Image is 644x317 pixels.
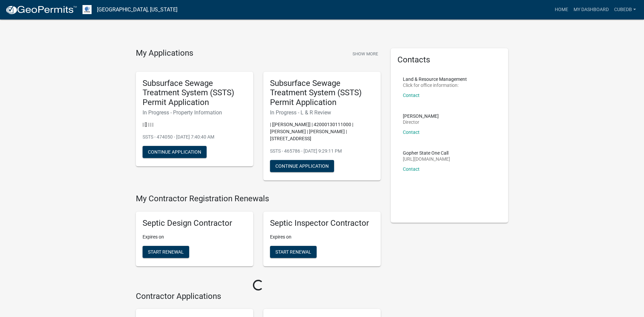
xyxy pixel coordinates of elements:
h4: Contractor Applications [136,292,381,301]
button: Show More [350,48,381,59]
button: Continue Application [270,160,334,172]
h5: Contacts [397,55,501,65]
p: SSTS - 465786 - [DATE] 9:29:11 PM [270,148,374,155]
a: Contact [403,166,420,172]
h5: Subsurface Sewage Treatment System (SSTS) Permit Application [270,78,374,107]
a: Home [552,3,571,16]
h4: My Applications [136,48,193,58]
p: Click for office information: [403,83,467,88]
img: Otter Tail County, Minnesota [83,5,92,14]
h4: My Contractor Registration Renewals [136,194,381,204]
h6: In Progress - L & R Review [270,109,374,116]
span: Start Renewal [148,249,184,254]
p: Land & Resource Management [403,77,467,82]
a: CubedB [611,3,639,16]
wm-registration-list-section: My Contractor Registration Renewals [136,194,381,272]
p: Expires on [143,233,247,241]
span: Start Renewal [275,249,311,254]
p: | [] | | | [143,121,247,128]
h5: Subsurface Sewage Treatment System (SSTS) Permit Application [143,78,247,107]
a: My Dashboard [571,3,611,16]
p: Expires on [270,233,374,241]
p: Gopher State One Call [403,151,450,155]
p: | [[PERSON_NAME]] | 42000130111000 | [PERSON_NAME] | [PERSON_NAME] | [STREET_ADDRESS] [270,121,374,142]
p: Director [403,120,439,124]
p: SSTS - 474050 - [DATE] 7:40:40 AM [143,134,247,141]
h5: Septic Design Contractor [143,218,247,228]
button: Start Renewal [143,246,189,258]
p: [URL][DOMAIN_NAME] [403,157,450,161]
a: Contact [403,129,420,135]
a: Contact [403,93,420,98]
p: [PERSON_NAME] [403,114,439,118]
button: Start Renewal [270,246,317,258]
h6: In Progress - Property Information [143,109,247,116]
a: [GEOGRAPHIC_DATA], [US_STATE] [97,4,177,15]
h5: Septic Inspector Contractor [270,218,374,228]
button: Continue Application [143,146,207,158]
